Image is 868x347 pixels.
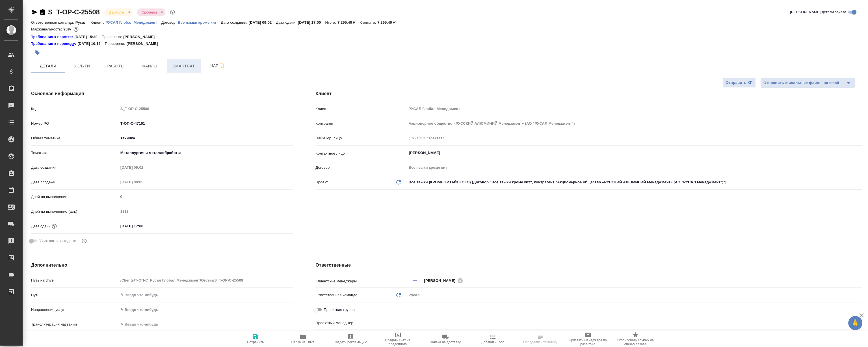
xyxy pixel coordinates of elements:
[118,320,293,328] input: ✎ Введи что-нибудь
[315,278,406,284] p: Клиентские менеджеры
[315,106,406,112] p: Клиент
[850,317,860,329] span: 🙏
[118,276,293,284] input: Пустое поле
[31,194,118,200] p: Дней на выполнение
[315,179,328,185] p: Проект
[169,8,176,16] button: Доп статусы указывают на важность/срочность заказа
[136,63,163,70] span: Файлы
[77,41,105,47] p: [DATE] 10:15
[118,291,293,299] input: ✎ Введи что-нибудь
[31,179,118,185] p: Дата продажи
[315,165,406,170] p: Договор
[31,47,44,59] button: Добавить тэг
[161,20,178,25] p: Договор:
[31,90,293,97] h4: Основная информация
[68,63,96,70] span: Услуги
[126,41,162,47] p: [PERSON_NAME]
[118,148,293,158] div: Металлургия и металлобработка
[48,8,100,16] a: S_T-OP-C-25508
[39,9,46,16] button: Скопировать ссылку
[63,27,72,31] p: 90%
[31,209,118,214] p: Дней на выполнение (авт.)
[204,62,231,69] span: Чат
[378,338,418,346] span: Создать счет на предоплату
[564,331,612,347] button: Призвать менеджера по развитию
[118,119,293,128] input: ✎ Введи что-нибудь
[334,340,367,344] span: Создать рекламацию
[31,121,118,126] p: Номер PO
[360,20,377,25] p: К оплате:
[298,20,325,25] p: [DATE] 17:00
[105,20,161,25] p: РУСАЛ Глобал Менеджмент
[374,331,422,347] button: Создать счет на предоплату
[517,331,564,347] button: Определить тематику
[31,34,74,40] a: Требования к верстке:
[178,20,221,25] a: Все языки кроме кит
[424,278,459,284] span: [PERSON_NAME]
[107,10,126,15] button: В работе
[105,41,127,47] p: Проверено:
[790,9,846,15] span: [PERSON_NAME] детали заказа
[723,78,756,88] button: Отправить КП
[247,340,264,344] span: Сохранить
[406,134,862,142] input: Пустое поле
[279,331,327,347] button: Папка на Drive
[315,151,406,156] p: Контактное лицо
[315,320,406,326] p: Проектный менеджер
[232,331,279,347] button: Сохранить
[31,223,51,229] p: Дата сдачи
[848,316,862,330] button: 🙏
[726,80,753,86] span: Отправить КП
[31,278,118,283] p: Путь на drive
[104,8,133,16] div: В работе
[102,34,124,40] p: Проверено:
[91,20,105,25] p: Клиент:
[424,277,465,284] div: [PERSON_NAME]
[31,150,118,156] p: Тематика
[406,177,862,187] div: Все языки (КРОМЕ КИТАЙСКОГО) (Договор "Все языки кроме кит", контрагент "Акционерное общество «РУ...
[276,20,298,25] p: Дата сдачи:
[170,63,197,70] span: Smartcat
[34,63,62,70] span: Детали
[140,10,159,15] button: Срочный
[406,105,862,113] input: Пустое поле
[118,178,168,186] input: Пустое поле
[118,207,293,216] input: Пустое поле
[137,8,165,16] div: В работе
[760,78,842,88] button: Отправить финальные файлы на email
[859,280,860,281] button: Open
[118,133,293,143] div: Техника
[31,322,118,327] p: Транслитерация названий
[315,135,406,141] p: Наше юр. лицо
[523,340,557,344] span: Определить тематику
[218,63,225,69] svg: Подписаться
[324,307,354,313] span: Проектная группа
[105,20,161,25] a: РУСАЛ Глобал Менеджмент
[408,274,422,287] button: Добавить менеджера
[337,20,360,25] p: 7 295,40 ₽
[327,331,374,347] button: Создать рекламацию
[481,340,504,344] span: Добавить Todo
[118,163,168,172] input: Пустое поле
[31,41,77,47] a: Требования к переводу:
[612,331,659,347] button: Скопировать ссылку на оценку заказа
[123,34,159,40] p: [PERSON_NAME]
[315,121,406,126] p: Контрагент
[31,292,118,298] p: Путь
[81,237,88,245] button: Выбери, если сб и вс нужно считать рабочими днями для выполнения заказа.
[406,163,862,172] input: Пустое поле
[291,340,315,344] span: Папка на Drive
[249,20,276,25] p: [DATE] 09:02
[422,331,469,347] button: Заявка на доставку
[221,20,248,25] p: Дата создания:
[120,307,286,313] div: ✎ Введи что-нибудь
[31,27,63,31] p: Маржинальность:
[325,20,337,25] p: Итого:
[406,290,862,300] div: Русал
[31,34,74,40] div: Нажми, чтобы открыть папку с инструкцией
[31,135,118,141] p: Общая тематика
[118,222,168,230] input: ✎ Введи что-нибудь
[31,165,118,170] p: Дата создания
[51,223,58,230] button: Если добавить услуги и заполнить их объемом, то дата рассчитается автоматически
[615,338,656,346] span: Скопировать ссылку на оценку заказа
